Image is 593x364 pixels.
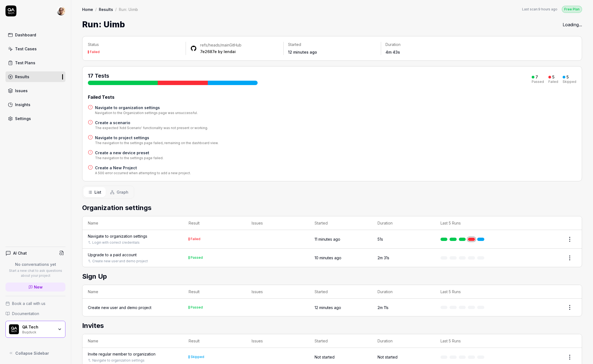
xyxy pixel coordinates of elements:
img: 704fe57e-bae9-4a0d-8bcb-c4203d9f0bb2.jpeg [57,7,65,15]
a: Create a new device preset [95,150,163,156]
div: The expected 'Add Scenario' functionality was not present or working. [95,126,208,130]
a: Navigate to organization settings [88,233,147,239]
div: 5 [552,75,554,80]
div: Dashboard [15,32,36,38]
div: / [95,7,97,12]
span: Collapse Sidebar [15,350,49,356]
div: Run: Uimb [119,7,138,12]
div: Failed [90,50,100,54]
div: Test Plans [15,60,35,66]
a: Invite regular member to organization [88,351,156,357]
div: / [115,7,117,12]
a: 7e2687e [200,49,217,54]
a: New [5,283,65,292]
a: Upgrade to a paid account [88,252,137,258]
th: Last 5 Runs [435,285,519,299]
time: 2m 11s [378,305,388,310]
div: A 500 error occurred when attempting to add a new project. [95,171,191,176]
a: Dashboard [5,30,65,40]
h4: Navigate to project settings [95,135,218,141]
div: GitHub [200,42,241,48]
a: Create a New Project [95,165,191,171]
button: Collapse Sidebar [5,348,65,359]
div: Results [15,74,29,80]
a: Create new user and demo project [88,305,151,310]
a: Issues [5,85,65,96]
div: Failed [548,80,558,83]
h1: Run: Uimb [82,18,125,31]
div: Passed [191,306,203,309]
a: Navigate to organization settings [92,358,145,363]
th: Issues [246,216,309,230]
th: Issues [246,285,309,299]
time: 2m 31s [378,255,389,260]
p: Duration [385,42,474,47]
div: Passed [191,256,203,259]
a: Create a scenario [95,120,208,126]
a: Login with correct credentials [92,240,140,245]
span: List [94,189,101,195]
a: Test Cases [5,43,65,54]
button: Free Plan [562,5,582,13]
div: QA Tech [22,325,54,330]
a: Test Plans [5,57,65,68]
th: Name [82,285,183,299]
div: 7 [536,75,538,80]
th: Last 5 Runs [435,216,519,230]
div: Passed [532,80,544,83]
h2: Organization settings [82,203,582,213]
th: Result [183,334,246,348]
a: Navigate to organization settings [95,105,198,110]
div: Failed [191,237,200,241]
div: The navigation to the settings page failed. [95,156,163,161]
span: 17 Tests [88,72,109,79]
th: Started [309,285,372,299]
div: Skipped [563,80,576,83]
span: Documentation [12,311,39,316]
p: Started [288,42,377,47]
span: Graph [117,189,128,195]
button: List [84,187,106,197]
time: 51s [378,237,383,241]
th: Duration [372,216,435,230]
th: Result [183,285,246,299]
div: by [200,49,241,54]
th: Started [309,334,372,348]
th: Duration [372,285,435,299]
button: Last scan:9 hours ago [522,7,557,12]
span: Last scan: [522,7,557,12]
a: Settings [5,113,65,124]
time: 9 hours ago [538,7,557,11]
a: Create new user and demo project [92,259,148,264]
th: Started [309,216,372,230]
div: Insights [15,102,30,107]
th: Duration [372,334,435,348]
th: Name [82,334,183,348]
img: QA Tech Logo [9,324,19,334]
h2: Sign Up [82,272,582,281]
a: refs/heads/main [200,43,229,47]
div: Failed Tests [88,94,576,100]
a: Documentation [5,311,65,316]
time: 10 minutes ago [315,255,341,260]
th: Last 5 Runs [435,334,519,348]
a: Results [5,71,65,82]
h4: AI Chat [13,250,27,256]
time: 12 minutes ago [315,305,341,310]
button: QA Tech LogoQA TechBugduck [5,321,65,338]
div: Navigation to the Organization settings page was unsuccessful. [95,110,198,115]
time: 4m 43s [385,50,400,54]
a: Home [82,7,93,12]
time: 11 minutes ago [315,237,340,241]
div: Free Plan [562,6,582,13]
h2: Invites [82,321,582,331]
button: Graph [106,187,133,197]
a: Insights [5,99,65,110]
div: Bugduck [22,330,54,334]
a: Results [99,7,113,12]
